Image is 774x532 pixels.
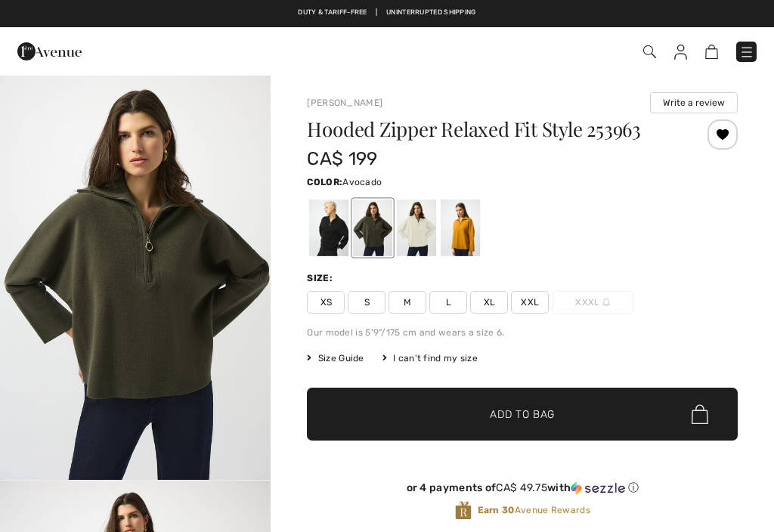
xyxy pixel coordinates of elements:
img: Avenue Rewards [455,500,472,521]
span: XL [470,291,508,314]
span: S [348,291,385,314]
button: Write a review [650,92,738,113]
span: CA$ 49.75 [496,481,547,494]
img: Search [643,45,656,58]
span: XXXL [552,291,633,314]
span: CA$ 199 [307,148,377,169]
button: Add to Bag [307,388,738,441]
span: Avocado [342,177,382,187]
img: 1ère Avenue [17,36,82,66]
span: L [429,291,467,314]
img: Sezzle [571,481,625,495]
span: Size Guide [307,351,364,365]
h1: Hooded Zipper Relaxed Fit Style 253963 [307,119,666,139]
div: Our model is 5'9"/175 cm and wears a size 6. [307,326,738,339]
img: Shopping Bag [705,45,718,59]
img: Bag.svg [692,404,708,424]
span: Add to Bag [490,407,555,422]
div: Winter White [397,199,436,256]
img: ring-m.svg [602,298,610,306]
strong: Earn 30 [478,505,515,515]
div: I can't find my size [382,351,478,365]
div: Size: [307,271,336,285]
span: XS [307,291,345,314]
span: Avenue Rewards [478,503,590,517]
img: Menu [739,45,754,60]
div: or 4 payments of with [307,481,738,495]
img: My Info [674,45,687,60]
span: M [389,291,426,314]
a: [PERSON_NAME] [307,97,382,108]
div: Medallion [441,199,480,256]
span: Color: [307,177,342,187]
span: XXL [511,291,549,314]
div: Avocado [353,199,392,256]
a: 1ère Avenue [17,43,82,57]
div: Black [309,199,348,256]
div: or 4 payments ofCA$ 49.75withSezzle Click to learn more about Sezzle [307,481,738,500]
